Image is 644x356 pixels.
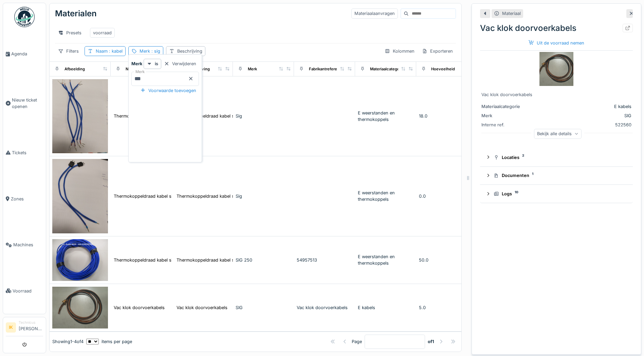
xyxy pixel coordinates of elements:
[248,66,257,72] div: Merk
[535,122,631,128] div: 522560
[481,112,532,119] div: Merk
[11,196,43,202] span: Zones
[11,51,43,57] span: Agenda
[14,7,35,27] img: Badge_color-CXgf-gQk.svg
[126,66,136,72] div: Naam
[137,86,199,95] div: Voorwaarde toevoegen
[419,46,456,56] div: Exporteren
[309,66,344,72] div: Fabrikantreferentie
[134,69,146,75] label: Merk
[526,38,587,48] div: Uit de voorraad nemen
[358,110,413,123] div: E weerstanden en thermokoppels
[494,172,625,179] div: Documenten
[52,287,108,328] img: Vac klok doorvoerkabels
[52,159,108,233] img: Thermokoppeldraad kabel sig 500 L61 met stekker
[13,288,43,294] span: Voorraad
[483,188,630,200] summary: Logs10
[352,338,362,345] div: Page
[535,103,631,110] div: E kabels
[358,304,413,311] div: E kabels
[131,60,142,67] strong: Merk
[177,193,281,199] div: Thermokoppeldraad kabel sig 500 L61 met stekker
[55,46,82,56] div: Filters
[52,79,108,154] img: Thermokoppeldraad kabel sig 250 L64 zonder stekker
[114,304,165,311] div: Vac klok doorvoerkabels
[535,112,631,119] div: SIG
[96,48,123,54] div: Naam
[19,320,43,325] div: Technicus
[177,48,202,54] div: Beschrijving
[150,49,160,54] span: : sig
[382,46,418,56] div: Kolommen
[481,103,532,110] div: Materiaalcategorie
[236,304,291,311] div: SIG
[6,322,16,333] li: IK
[481,91,631,98] div: Vac klok doorvoerkabels
[86,338,132,345] div: items per page
[55,28,85,38] div: Presets
[494,191,625,197] div: Logs
[483,170,630,182] summary: Documenten1
[12,149,43,156] span: Tickets
[236,193,291,199] div: Sig
[114,257,301,263] div: Thermokoppeldraad kabel sig -54957513-COMPENSATING LINE 2x0.22 mm2-84229030-
[539,52,573,86] img: Vac klok doorvoerkabels
[19,320,43,335] li: [PERSON_NAME]
[370,66,404,72] div: Materiaalcategorie
[483,151,630,164] summary: Locaties2
[140,48,160,54] div: Merk
[55,5,97,22] div: Materialen
[236,113,291,119] div: Sig
[12,97,43,110] span: Nieuw ticket openen
[177,304,227,311] div: Vac klok doorvoerkabels
[52,239,108,281] img: Thermokoppeldraad kabel sig -54957513-COMPENSATING LINE 2x0.22 mm2-84229030-
[480,22,633,34] div: Vac klok doorvoerkabels
[114,113,226,119] div: Thermokoppeldraad kabel sig 250 L64 zonder stekker
[297,304,352,311] div: Vac klok doorvoerkabels
[502,10,521,17] div: Materiaal
[177,257,278,263] div: Thermokoppeldraad kabel sig 35 Meter 2 draads
[419,193,475,199] div: 0.0
[419,257,475,263] div: 50.0
[13,242,43,248] span: Machines
[419,304,475,311] div: 5.0
[108,49,123,54] span: : kabel
[358,253,413,266] div: E weerstanden en thermokoppels
[297,257,352,263] div: 54957513
[481,122,532,128] div: Interne ref.
[358,190,413,202] div: E weerstanden en thermokoppels
[161,59,199,68] div: Verwijderen
[494,154,625,161] div: Locaties
[93,30,112,36] div: voorraad
[65,66,85,72] div: Afbeelding
[52,338,84,345] div: Showing 1 - 4 of 4
[534,129,582,139] div: Bekijk alle details
[431,66,455,72] div: Hoeveelheid
[155,60,158,67] strong: is
[428,338,434,345] strong: of 1
[351,8,398,18] div: Materiaalaanvragen
[236,257,291,263] div: SIG 250
[419,113,475,119] div: 18.0
[114,193,218,199] div: Thermokoppeldraad kabel sig 500 L61 met stekker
